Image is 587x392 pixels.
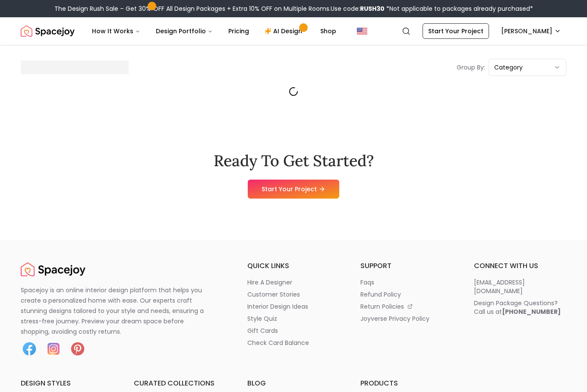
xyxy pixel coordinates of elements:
[21,261,85,278] a: Spacejoy
[331,4,385,13] span: Use code:
[313,22,343,40] a: Shop
[360,378,453,389] h6: products
[474,261,566,271] h6: connect with us
[502,307,561,316] b: [PHONE_NUMBER]
[360,278,374,287] p: faqs
[247,326,278,335] p: gift cards
[21,285,214,337] p: Spacejoy is an online interior design platform that helps you create a personalized home with eas...
[360,302,404,311] p: return policies
[85,22,147,40] button: How It Works
[54,4,533,13] div: The Design Rush Sale – Get 30% OFF All Design Packages + Extra 10% OFF on Multiple Rooms.
[457,63,485,72] p: Group By:
[69,340,86,357] img: Pinterest icon
[21,378,113,389] h6: design styles
[149,22,220,40] button: Design Portfolio
[247,302,308,311] p: interior design ideas
[360,314,453,323] a: joyverse privacy policy
[247,290,340,299] a: customer stories
[247,378,340,389] h6: blog
[248,180,339,199] a: Start Your Project
[247,261,340,271] h6: quick links
[134,378,226,389] h6: curated collections
[247,278,292,287] p: hire a designer
[247,338,309,347] p: check card balance
[21,22,75,40] a: Spacejoy
[21,17,566,45] nav: Global
[360,314,429,323] p: joyverse privacy policy
[247,302,340,311] a: interior design ideas
[496,23,566,39] button: [PERSON_NAME]
[258,22,312,40] a: AI Design
[360,278,453,287] a: faqs
[21,22,75,40] img: Spacejoy Logo
[247,314,277,323] p: style quiz
[423,23,489,39] a: Start Your Project
[21,340,38,357] img: Facebook icon
[214,152,374,169] h2: Ready To Get Started?
[474,299,561,316] div: Design Package Questions? Call us at
[474,278,566,295] a: [EMAIL_ADDRESS][DOMAIN_NAME]
[360,302,453,311] a: return policies
[360,4,385,13] b: RUSH30
[247,314,340,323] a: style quiz
[247,290,300,299] p: customer stories
[360,290,453,299] a: refund policy
[21,261,85,278] img: Spacejoy Logo
[45,340,62,357] img: Instagram icon
[360,261,453,271] h6: support
[474,299,566,316] a: Design Package Questions?Call us at[PHONE_NUMBER]
[247,278,340,287] a: hire a designer
[247,338,340,347] a: check card balance
[221,22,256,40] a: Pricing
[385,4,533,13] span: *Not applicable to packages already purchased*
[247,326,340,335] a: gift cards
[85,22,343,40] nav: Main
[360,290,401,299] p: refund policy
[357,26,367,36] img: United States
